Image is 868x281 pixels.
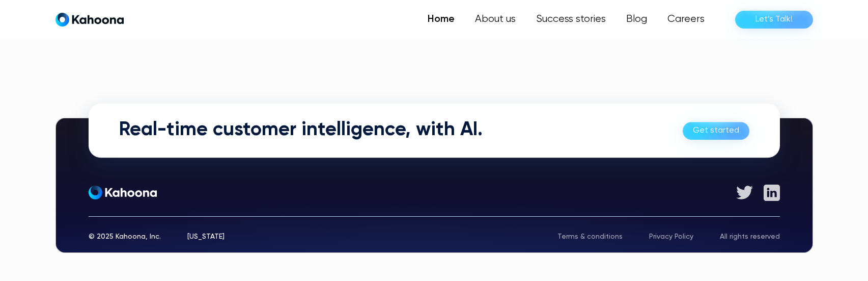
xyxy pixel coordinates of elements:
div: All rights reserved [720,233,780,240]
a: Home [417,9,465,30]
a: About us [465,9,526,30]
a: Success stories [526,9,616,30]
a: Careers [657,9,715,30]
a: Privacy Policy [649,233,693,240]
a: Terms & conditions [557,233,623,240]
div: © 2025 Kahoona, Inc. [89,233,161,240]
a: home [55,12,124,27]
a: Let’s Talk! [735,11,813,29]
div: [US_STATE] [187,233,225,240]
a: Blog [616,9,657,30]
h2: Real-time customer intelligence, with AI. [119,119,483,142]
div: Let’s Talk! [755,11,793,28]
a: Get started [683,122,749,140]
